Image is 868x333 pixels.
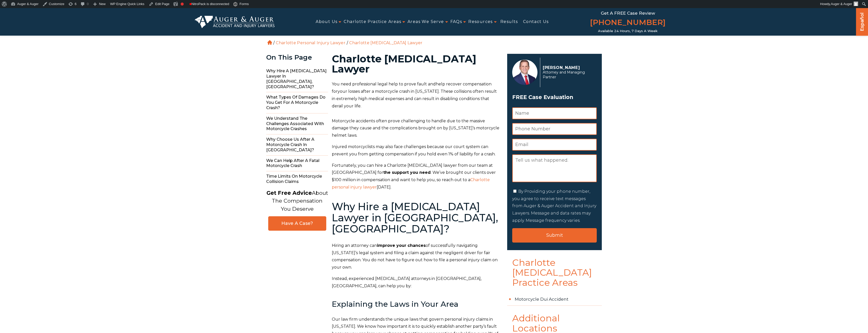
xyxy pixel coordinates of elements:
[332,300,501,308] h3: Explaining the Laws in Your Area
[468,16,493,28] span: Resources
[512,60,537,85] img: Herbert Auger
[543,70,594,80] span: Attorney and Managing Partner
[831,2,852,6] span: Auger & Auger
[377,243,426,248] b: improve your chances
[450,16,462,28] a: FAQs
[507,293,602,306] a: Motorcycle Dui Accident
[266,171,328,187] span: Time Limits on Motorcycle Collision Claims
[332,177,490,189] a: Charlotte personal injury lawyer
[523,16,549,28] a: Contact Us
[500,16,518,28] a: Results
[512,189,596,223] label: By Providing your phone number, you agree to receive text messages from Auger & Auger Accident an...
[590,17,666,29] a: [PHONE_NUMBER]
[512,123,597,135] input: Phone Number
[266,66,328,92] span: Why Hire a [MEDICAL_DATA] Lawyer in [GEOGRAPHIC_DATA], [GEOGRAPHIC_DATA]?
[408,16,444,28] a: Areas We Serve
[266,134,328,155] span: Why Choose Us After a Motorcycle Crash in [GEOGRAPHIC_DATA]?
[858,8,866,34] a: Español
[512,92,597,102] h3: FREE Case Evaluation
[274,221,321,226] span: Have A Case?
[276,40,345,45] a: Charlotte Personal Injury Lawyer
[332,163,493,175] span: Fortunately, you can hire a Charlotte [MEDICAL_DATA] lawyer from our team at [GEOGRAPHIC_DATA] for
[601,11,655,16] span: Get a FREE Case Review
[383,170,431,175] b: the support you need
[377,185,391,189] span: [DATE].
[332,144,496,156] span: Injured motorcyclists may also face challenges because our court system can prevent you from gett...
[266,113,328,134] span: We Understand the Challenges Associated with Motorcycle Crashes
[195,16,275,28] img: Auger & Auger Accident and Injury Lawyers Logo
[348,40,424,45] li: Charlotte [MEDICAL_DATA] Lawyer
[344,16,401,28] a: Charlotte Practice Areas
[268,216,326,231] a: Have A Case?
[332,118,499,138] span: Motorcycle accidents often prove challenging to handle due to the massive damage they cause and t...
[332,82,436,86] span: You need professional legal help to prove fault and
[512,139,597,151] input: Email
[266,190,312,196] strong: Get Free Advice
[332,201,501,234] h2: Why Hire a [MEDICAL_DATA] Lawyer in [GEOGRAPHIC_DATA], [GEOGRAPHIC_DATA]?
[512,277,578,288] span: Practice Areas
[332,54,501,74] h1: Charlotte [MEDICAL_DATA] Lawyer
[267,40,272,45] a: Home
[266,156,328,172] span: We Can Help After a Fatal Motorcycle Crash
[181,3,184,6] div: Focus keyphrase not set
[512,228,597,243] input: Submit
[332,276,481,288] span: Instead, experienced [MEDICAL_DATA] attorneys in [GEOGRAPHIC_DATA], [GEOGRAPHIC_DATA], can help y...
[266,189,328,213] p: About The Compensation You Deserve
[266,92,328,113] span: What Types of Damages do You Get for a Motorcycle Crash?
[512,107,597,119] input: Name
[507,258,602,293] h4: Charlotte [MEDICAL_DATA]
[332,89,497,108] span: your losses after a motorcycle crash in [US_STATE]. These collisions often result in extremely hi...
[598,29,658,33] span: Available 24 Hours, 7 Days a Week
[332,243,377,248] span: Hiring an attorney can
[543,65,594,70] p: [PERSON_NAME]
[266,54,328,61] div: On This Page
[316,16,337,28] span: About Us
